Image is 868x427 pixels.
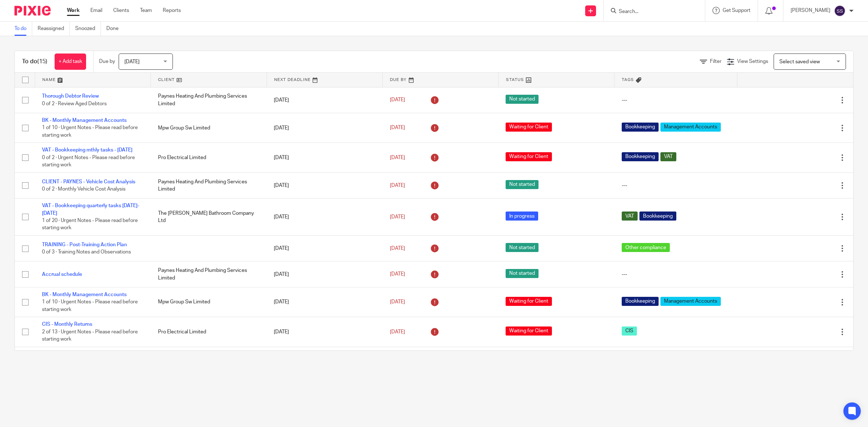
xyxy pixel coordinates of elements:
[151,347,267,376] td: Mpw Group Sw Limited
[14,22,32,36] a: To do
[267,87,383,113] td: [DATE]
[622,326,637,336] span: CIS
[99,58,115,65] p: Due by
[622,297,659,306] span: Bookkeeping
[267,236,383,261] td: [DATE]
[622,78,634,82] span: Tags
[834,5,846,17] img: svg%3E
[506,297,552,306] span: Waiting for Client
[622,152,659,161] span: Bookkeeping
[723,8,750,13] span: Get Support
[267,172,383,198] td: [DATE]
[622,97,730,104] div: ---
[506,180,539,189] span: Not started
[267,287,383,317] td: [DATE]
[42,329,138,342] span: 2 of 13 · Urgent Notes - Please read before starting work
[42,179,135,184] a: CLIENT - PAYNES - Vehicle Cost Analysis
[42,94,99,99] a: Thorough Debtor Review
[639,212,676,221] span: Bookkeeping
[42,218,138,231] span: 1 of 20 · Urgent Notes - Please read before starting work
[151,172,267,198] td: Paynes Heating And Plumbing Services Limited
[140,7,152,14] a: Team
[42,101,107,106] span: 0 of 2 · Review Aged Debtors
[42,118,127,123] a: BK - Monthly Management Accounts
[506,326,552,336] span: Waiting for Client
[124,59,140,64] span: [DATE]
[151,87,267,113] td: Paynes Heating And Plumbing Services Limited
[390,155,405,160] span: [DATE]
[506,212,538,221] span: In progress
[42,242,127,247] a: TRAINING - Post-Training Action Plan
[267,317,383,347] td: [DATE]
[710,59,722,64] span: Filter
[267,198,383,236] td: [DATE]
[506,123,552,132] span: Waiting for Client
[390,183,405,188] span: [DATE]
[42,249,131,255] span: 0 of 3 · Training Notes and Observations
[267,347,383,376] td: [DATE]
[38,22,70,36] a: Reassigned
[42,155,135,168] span: 0 of 2 · Urgent Notes - Please read before starting work
[42,272,82,277] a: Accrual schedule
[390,299,405,304] span: [DATE]
[67,7,80,14] a: Work
[151,198,267,236] td: The [PERSON_NAME] Bathroom Company Ltd
[267,143,383,172] td: [DATE]
[267,113,383,142] td: [DATE]
[390,125,405,130] span: [DATE]
[660,152,676,161] span: VAT
[151,287,267,317] td: Mpw Group Sw Limited
[390,329,405,334] span: [DATE]
[791,7,830,14] p: [PERSON_NAME]
[151,113,267,142] td: Mpw Group Sw Limited
[42,125,138,138] span: 1 of 10 · Urgent Notes - Please read before starting work
[42,292,127,297] a: BK - Monthly Management Accounts
[113,7,129,14] a: Clients
[14,6,51,16] img: Pixie
[622,212,638,221] span: VAT
[267,261,383,287] td: [DATE]
[42,299,138,312] span: 1 of 10 · Urgent Notes - Please read before starting work
[622,243,670,252] span: Other compliance
[622,271,730,278] div: ---
[390,98,405,103] span: [DATE]
[660,123,721,132] span: Management Accounts
[390,214,405,219] span: [DATE]
[163,7,181,14] a: Reports
[75,22,101,36] a: Snoozed
[55,54,86,70] a: + Add task
[37,59,47,64] span: (15)
[660,297,721,306] span: Management Accounts
[151,143,267,172] td: Pro Electrical Limited
[622,182,730,189] div: ---
[90,7,102,14] a: Email
[22,58,47,65] h1: To do
[42,148,132,153] a: VAT - Bookkeeping mthly tasks - [DATE]
[779,59,820,64] span: Select saved view
[506,243,539,252] span: Not started
[506,152,552,161] span: Waiting for Client
[106,22,124,36] a: Done
[151,317,267,347] td: Pro Electrical Limited
[151,261,267,287] td: Paynes Heating And Plumbing Services Limited
[618,9,683,15] input: Search
[42,187,125,192] span: 0 of 2 · Monthly Vehicle Cost Analysis
[737,59,768,64] span: View Settings
[506,269,539,278] span: Not started
[622,123,659,132] span: Bookkeeping
[42,203,139,215] a: VAT - Bookkeeping quarterly tasks [DATE]-[DATE]
[390,272,405,277] span: [DATE]
[390,246,405,251] span: [DATE]
[506,95,539,104] span: Not started
[42,322,92,327] a: CIS - Monthly Returns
